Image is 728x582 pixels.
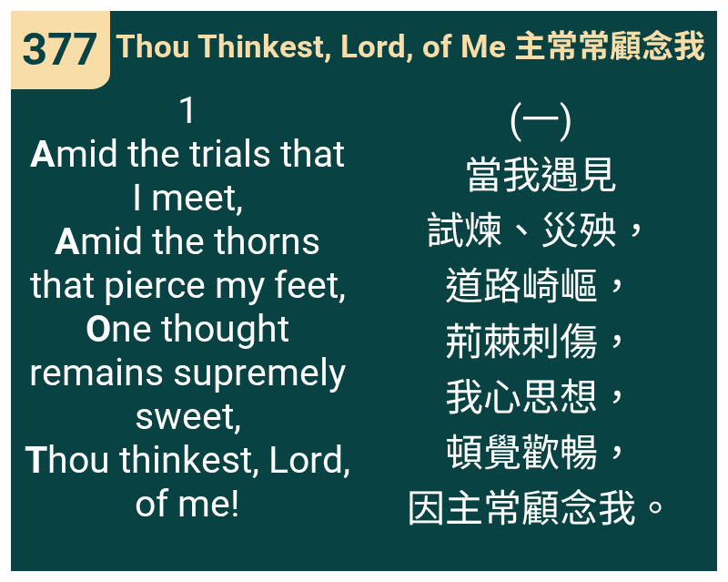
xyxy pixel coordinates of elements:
span: (一) 當我遇見 試煉、災殃， 道路崎嶇， 荊棘刺傷， 我心思想， 頓覺歡暢， 因主常顧念我。 [407,88,674,533]
b: T [25,438,47,482]
span: Thou Thinkest, Lord, of Me 主常常顧念我 [116,20,705,66]
b: O [86,307,111,351]
b: A [30,132,56,176]
span: 1 mid the trials that I meet, mid the thorns that pierce my feet, ne thought remains supremely sw... [23,88,352,526]
b: A [55,220,80,263]
span: 377 [22,24,98,76]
